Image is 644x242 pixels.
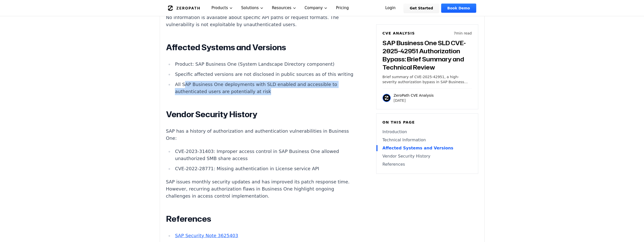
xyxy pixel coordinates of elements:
p: Brief summary of CVE-2025-42951, a high-severity authorization bypass in SAP Business One System ... [383,74,472,84]
a: Technical Information [383,137,472,143]
li: Specific affected versions are not disclosed in public sources as of this writing [173,71,355,78]
a: Get Started [404,4,439,13]
li: Product: SAP Business One (System Landscape Directory component) [173,61,355,68]
p: No information is available about specific API paths or request formats. The vulnerability is not... [166,14,355,28]
a: Affected Systems and Versions [383,145,472,151]
h2: References [166,214,355,224]
p: [DATE] [394,98,434,103]
h2: Affected Systems and Versions [166,42,355,53]
a: Vendor Security History [383,153,472,159]
a: Login [379,4,402,13]
li: CVE-2022-28771: Missing authentication in License service API [173,165,355,172]
p: ZeroPath CVE Analysis [394,93,434,98]
a: Introduction [383,129,472,135]
p: SAP has a history of authorization and authentication vulnerabilities in Business One: [166,128,355,142]
p: 7 min read [454,31,472,36]
h3: SAP Business One SLD CVE-2025-42951 Authorization Bypass: Brief Summary and Technical Review [383,39,472,71]
a: Book Demo [441,4,476,13]
h2: Vendor Security History [166,109,355,119]
a: References [383,161,472,167]
li: All SAP Business One deployments with SLD enabled and accessible to authenticated users are poten... [173,81,355,95]
li: CVE-2023-31403: Improper access control in SAP Business One allowed unauthorized SMB share access [173,148,355,162]
img: ZeroPath CVE Analysis [383,94,391,102]
p: SAP issues monthly security updates and has improved its patch response time. However, recurring ... [166,178,355,200]
h6: CVE Analysis [383,31,415,36]
a: SAP Security Note 3625403 [175,233,238,238]
h6: On this page [383,120,472,125]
